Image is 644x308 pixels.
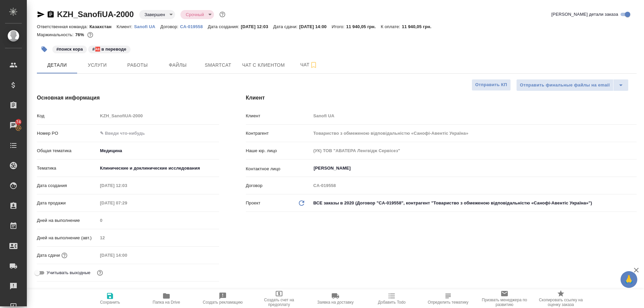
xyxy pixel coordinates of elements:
span: Отправить КП [475,81,507,89]
span: Учитывать выходные [47,269,91,276]
p: Дата сдачи: [273,24,299,29]
p: 11 940,05 грн. [346,24,381,29]
input: Пустое поле [311,111,637,121]
input: Пустое поле [311,128,637,138]
button: Скопировать ссылку на оценку заказа [533,289,589,308]
span: Smartcat [202,61,234,69]
button: Папка на Drive [138,289,195,308]
input: Пустое поле [98,181,156,190]
a: Sanofi UA [134,23,160,29]
button: Отправить финальные файлы на email [516,79,613,91]
span: 🙏 [623,272,635,287]
p: Дата продажи [37,200,98,206]
span: Услуги [81,61,113,69]
span: Добавить Todo [378,300,406,305]
p: Наше юр. лицо [246,147,311,154]
p: Контактное лицо [246,166,311,172]
button: Завершен [143,12,167,17]
button: Скопировать ссылку для ЯМессенджера [37,10,45,18]
input: Пустое поле [311,146,637,156]
span: Создать счет на предоплату [255,298,303,307]
button: Если добавить услуги и заполнить их объемом, то дата рассчитается автоматически [60,251,69,260]
p: Договор [246,182,311,189]
button: Выбери, если сб и вс нужно считать рабочими днями для выполнения заказа. [96,268,104,277]
p: Клиент [246,113,311,119]
span: Папка на Drive [153,300,180,305]
span: Чат [293,61,325,69]
p: Проект [246,200,261,206]
p: [DATE] 12:03 [241,24,273,29]
div: Медицина [98,145,219,157]
p: Казахстан [90,24,117,29]
div: Клинические и доклинические исследования [98,163,219,174]
p: 76% [75,32,86,37]
p: Дней на выполнение [37,217,98,224]
button: Добавить тэг [37,42,52,57]
button: Создать рекламацию [195,289,251,308]
button: Доп статусы указывают на важность/срочность заказа [218,10,227,19]
button: Добавить Todo [364,289,420,308]
div: Завершен [139,10,175,19]
button: Создать счет на предоплату [251,289,307,308]
button: Сохранить [82,289,138,308]
span: Работы [121,61,154,69]
p: Дата сдачи [37,252,60,259]
p: Дата создания: [208,24,241,29]
p: Тематика [37,165,98,172]
button: Призвать менеджера по развитию [476,289,533,308]
a: CA-019558 [180,23,208,29]
p: Итого: [332,24,346,29]
p: Клиент: [116,24,134,29]
p: Ответственная команда: [37,24,90,29]
input: ✎ Введи что-нибудь [98,128,219,138]
input: Пустое поле [98,215,219,225]
input: Пустое поле [311,181,637,190]
button: Определить тематику [420,289,476,308]
span: Призвать менеджера по развитию [480,298,529,307]
p: Дней на выполнение (авт.) [37,235,98,241]
p: 11 940,05 грн. [402,24,436,29]
p: К оплате: [381,24,402,29]
span: Создать рекламацию [203,300,243,305]
p: [DATE] 14:00 [299,24,332,29]
p: Маржинальность: [37,32,75,37]
input: Пустое поле [98,250,156,260]
div: split button [516,79,629,91]
p: Контрагент [246,130,311,137]
div: Завершен [180,10,214,19]
span: Сохранить [100,300,120,305]
input: Пустое поле [98,233,219,243]
button: Отправить КП [472,79,511,91]
h4: Клиент [246,94,637,102]
p: Код [37,113,98,119]
span: Определить тематику [428,300,468,305]
button: Скопировать ссылку [47,10,55,18]
button: 4598.26 RUB; [86,30,95,39]
p: Дата создания [37,182,98,189]
span: 74 [12,119,25,125]
span: [PERSON_NAME] детали заказа [551,11,618,18]
p: #поиск кора [56,46,83,53]
a: KZH_SanofiUA-2000 [57,10,134,19]
p: Договор: [160,24,180,29]
span: Детали [41,61,73,69]
button: Срочный [184,12,206,17]
button: Open [633,168,634,169]
span: Заявка на доставку [317,300,354,305]
span: Файлы [162,61,194,69]
h4: Основная информация [37,94,219,102]
div: ВСЕ заказы в 2020 (Договор "CA-019558", контрагент "Товариство з обмеженою відповідальністю «Сано... [311,197,637,209]
p: Общая тематика [37,147,98,154]
span: Отправить финальные файлы на email [520,81,610,89]
input: Пустое поле [98,111,219,121]
span: поиск кора [52,46,88,52]
span: 🆎 в переводе [88,46,131,52]
svg: Подписаться [310,61,318,69]
button: 🙏 [621,271,637,288]
button: Заявка на доставку [307,289,364,308]
p: #🆎 в переводе [92,46,126,53]
input: Пустое поле [98,198,156,208]
a: 74 [2,117,25,134]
